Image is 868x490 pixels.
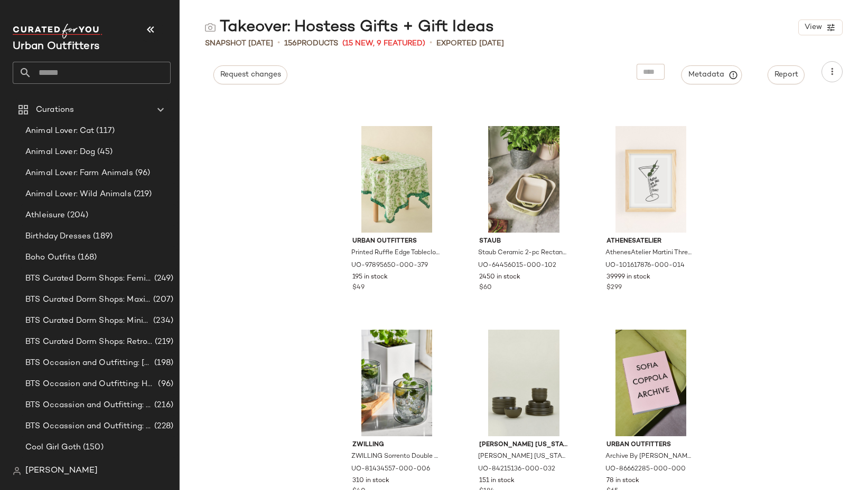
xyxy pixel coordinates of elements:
[25,420,152,433] span: BTS Occassion and Outfitting: First Day Fits
[220,71,281,79] span: Request changes
[91,230,113,243] span: (189)
[213,65,287,84] button: Request changes
[152,273,173,285] span: (249)
[606,237,696,246] span: AthenesAtelier
[436,38,504,49] p: Exported [DATE]
[94,125,115,137] span: (117)
[479,283,492,293] span: $60
[284,40,297,47] span: 156
[13,24,102,39] img: cfy_white_logo.C9jOOHJF.svg
[774,71,798,79] span: Report
[151,315,173,327] span: (234)
[132,188,152,200] span: (219)
[81,441,104,454] span: (150)
[133,167,151,179] span: (96)
[95,146,113,158] span: (45)
[25,167,133,179] span: Animal Lover: Farm Animals
[682,65,742,84] button: Metadata
[342,38,425,49] span: (15 New, 9 Featured)
[25,188,132,200] span: Animal Lover: Wild Animals
[478,452,567,462] span: [PERSON_NAME] [US_STATE] Essential 16-Piece Dinnerware Set in Dark Green at Urban Outfitters
[605,452,695,462] span: Archive By [PERSON_NAME] in Assorted at Urban Outfitters
[606,476,639,486] span: 78 in stock
[478,261,556,271] span: UO-64456015-000-102
[25,209,65,222] span: Athleisure
[479,476,515,486] span: 151 in stock
[352,283,365,293] span: $49
[205,22,216,33] img: svg%3e
[768,65,805,84] button: Report
[25,125,94,137] span: Animal Lover: Cat
[351,452,441,462] span: ZWILLING Sorrento Double Wall Glass Cup Set of 2 in Smoke Grey at Urban Outfitters
[598,126,704,233] img: 101617876_014_b
[798,20,843,35] button: View
[606,283,622,293] span: $299
[25,357,152,369] span: BTS Occasion and Outfitting: [PERSON_NAME] to Party
[277,37,280,50] span: •
[606,273,650,282] span: 39999 in stock
[344,126,450,233] img: 97895650_379_b
[25,252,76,264] span: Boho Outfits
[25,378,156,390] span: BTS Occasion and Outfitting: Homecoming Dresses
[65,209,88,222] span: (204)
[605,261,685,271] span: UO-101617876-000-014
[344,330,450,436] img: 81434557_006_m
[479,237,568,246] span: Staub
[352,440,442,450] span: Zwilling
[352,476,389,486] span: 310 in stock
[804,23,822,32] span: View
[284,38,338,49] div: Products
[153,336,173,348] span: (219)
[478,248,567,258] span: Staub Ceramic 2-pc Rectangular Baking Dish Set in Macaron Green at Urban Outfitters
[430,37,432,50] span: •
[13,467,21,475] img: svg%3e
[152,399,173,411] span: (216)
[351,248,441,258] span: Printed Ruffle Edge Tablecloth in Sport Toile at Urban Outfitters
[205,38,273,49] span: Snapshot [DATE]
[205,17,494,38] div: Takeover: Hostess Gifts + Gift Ideas
[25,273,152,285] span: BTS Curated Dorm Shops: Feminine
[25,465,98,477] span: [PERSON_NAME]
[25,315,151,327] span: BTS Curated Dorm Shops: Minimalist
[13,41,99,52] span: Current Company Name
[151,294,173,306] span: (207)
[152,420,173,433] span: (228)
[471,330,577,436] img: 84215136_032_m
[479,273,520,282] span: 2450 in stock
[25,441,81,454] span: Cool Girl Goth
[25,399,152,411] span: BTS Occassion and Outfitting: Campus Lounge
[352,237,442,246] span: Urban Outfitters
[478,465,555,474] span: UO-84215136-000-032
[152,357,173,369] span: (198)
[351,261,428,271] span: UO-97895650-000-379
[36,104,74,116] span: Curations
[156,378,173,390] span: (96)
[76,252,97,264] span: (168)
[605,465,686,474] span: UO-86662285-000-000
[25,336,153,348] span: BTS Curated Dorm Shops: Retro+ Boho
[352,273,388,282] span: 195 in stock
[25,294,151,306] span: BTS Curated Dorm Shops: Maximalist
[605,248,695,258] span: AthenesAtelier Martini Three Olives Art Print in Natural Wood Frame at Urban Outfitters
[25,146,95,158] span: Animal Lover: Dog
[479,440,568,450] span: [PERSON_NAME] [US_STATE]
[688,70,736,80] span: Metadata
[25,230,91,243] span: Birthday Dresses
[598,330,704,436] img: 86662285_000_b
[606,440,696,450] span: Urban Outfitters
[351,465,430,474] span: UO-81434557-000-006
[471,126,577,233] img: 64456015_102_m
